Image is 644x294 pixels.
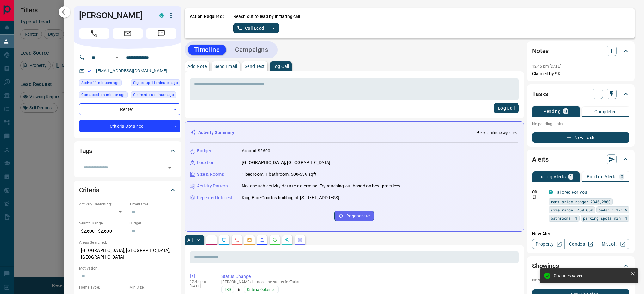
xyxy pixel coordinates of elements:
div: Renter [79,103,180,115]
p: No showings booked [532,277,629,283]
div: Criteria [79,182,176,198]
p: 12:45 pm [DATE] [532,64,561,69]
p: 12:45 pm [190,279,212,284]
p: Claimed by SK [532,70,629,77]
a: Property [532,239,565,249]
p: King Blue Condos building at [STREET_ADDRESS] [242,194,340,201]
span: Active 11 minutes ago [81,80,120,86]
p: Activity Pattern [197,183,228,189]
button: Campaigns [229,45,274,55]
p: Repeated Interest [197,194,232,201]
a: Tailored For You [555,190,587,195]
svg: Email Valid [87,69,92,73]
p: < a minute ago [483,130,510,136]
div: condos.ca [159,13,164,18]
p: Min Size: [129,285,176,290]
span: Message [146,28,176,39]
span: beds: 1.1-1.9 [598,207,627,213]
p: Motivation: [79,266,176,271]
span: Criteria Obtained [247,286,276,293]
p: Status Change [221,273,516,280]
p: [GEOGRAPHIC_DATA], [GEOGRAPHIC_DATA], [GEOGRAPHIC_DATA] [79,245,176,262]
span: Claimed < a minute ago [133,92,174,98]
button: Open [113,54,121,61]
span: rent price range: 2340,2860 [551,199,610,205]
button: Regenerate [334,211,374,221]
p: Actively Searching: [79,201,126,207]
span: Contacted < a minute ago [81,92,126,98]
p: No pending tasks [532,119,629,129]
button: Timeline [188,45,226,55]
div: Tags [79,143,176,158]
svg: Requests [272,237,277,242]
div: Mon Oct 13 2025 [79,79,128,88]
p: Pending [543,109,561,113]
div: condos.ca [549,190,553,194]
span: bathrooms: 1 [551,215,577,221]
p: Send Text [245,64,265,69]
span: Call [79,28,109,39]
button: New Task [532,132,629,143]
p: Reach out to lead by initiating call [233,13,300,20]
h2: Showings [532,261,559,271]
a: Condos [564,239,597,249]
a: [EMAIL_ADDRESS][DOMAIN_NAME] [96,68,168,73]
div: Activity Summary< a minute ago [190,127,518,138]
p: Search Range: [79,220,126,226]
svg: Listing Alerts [260,237,265,242]
p: Activity Summary [198,129,234,136]
p: $2,600 - $2,600 [79,226,126,236]
p: Add Note [187,64,207,69]
h2: Tags [79,146,92,156]
p: Off [532,189,545,195]
span: parking spots min: 1 [583,215,627,221]
p: Send Email [214,64,237,69]
p: [PERSON_NAME] changed the status for Tarlan [221,280,516,284]
h2: Notes [532,46,549,56]
p: 1 [570,175,572,179]
div: Alerts [532,152,629,167]
p: Size & Rooms [197,171,224,178]
svg: Notes [209,237,214,242]
div: Mon Oct 13 2025 [131,79,180,88]
h2: Tasks [532,89,548,99]
p: Budget [197,148,212,154]
svg: Opportunities [285,237,290,242]
p: Log Call [273,64,289,69]
span: size range: 450,658 [551,207,593,213]
a: Mr.Loft [597,239,629,249]
svg: Agent Actions [297,237,303,242]
div: Mon Oct 13 2025 [131,91,180,100]
div: Criteria Obtained [79,120,180,132]
p: Budget: [129,220,176,226]
p: New Alert: [532,230,629,237]
span: Signed up 11 minutes ago [133,80,178,86]
span: TBD [224,286,231,293]
div: Changes saved [554,273,628,278]
p: [GEOGRAPHIC_DATA], [GEOGRAPHIC_DATA] [242,159,331,166]
p: All [187,238,193,242]
p: 0 [564,109,567,113]
div: split button [233,23,279,33]
svg: Lead Browsing Activity [222,237,227,242]
p: Home Type: [79,285,126,290]
p: Listing Alerts [538,175,566,179]
div: Notes [532,43,629,58]
button: Call Lead [233,23,268,33]
p: 0 [621,175,623,179]
p: Timeframe: [129,201,176,207]
svg: Calls [234,237,239,242]
svg: Push Notification Only [532,195,537,199]
p: Location [197,159,215,166]
h2: Criteria [79,185,100,195]
div: Tasks [532,86,629,101]
p: [DATE] [190,284,212,288]
span: Email [113,28,143,39]
p: 1 bedroom, 1 bathroom, 500-599 sqft [242,171,317,178]
h1: [PERSON_NAME] [79,10,150,21]
p: Completed [594,109,617,114]
p: Around $2600 [242,148,271,154]
div: Showings [532,258,629,273]
h2: Alerts [532,154,549,164]
button: Log Call [494,103,519,113]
